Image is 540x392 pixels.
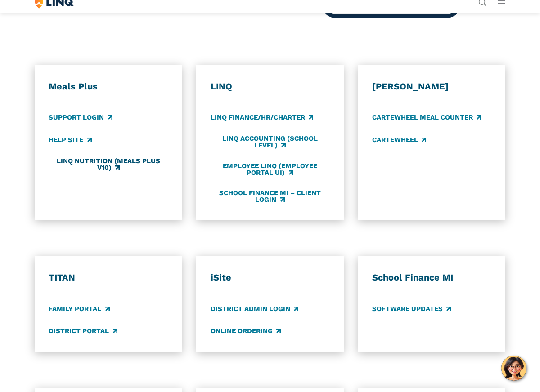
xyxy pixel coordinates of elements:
[501,356,526,381] button: Hello, have a question? Let’s chat.
[372,81,491,93] h3: [PERSON_NAME]
[372,304,451,314] a: Software Updates
[49,304,109,314] a: Family Portal
[49,326,117,336] a: District Portal
[49,81,168,93] h3: Meals Plus
[211,272,330,284] h3: iSite
[49,135,91,145] a: Help Site
[49,272,168,284] h3: TITAN
[211,135,330,150] a: LINQ Accounting (school level)
[372,272,491,284] h3: School Finance MI
[372,113,481,123] a: CARTEWHEEL Meal Counter
[211,81,330,93] h3: LINQ
[211,326,281,336] a: Online Ordering
[372,135,426,145] a: CARTEWHEEL
[211,113,313,123] a: LINQ Finance/HR/Charter
[211,162,330,177] a: Employee LINQ (Employee Portal UI)
[211,304,298,314] a: District Admin Login
[211,189,330,204] a: School Finance MI – Client Login
[49,113,112,123] a: Support Login
[49,157,168,172] a: LINQ Nutrition (Meals Plus v10)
